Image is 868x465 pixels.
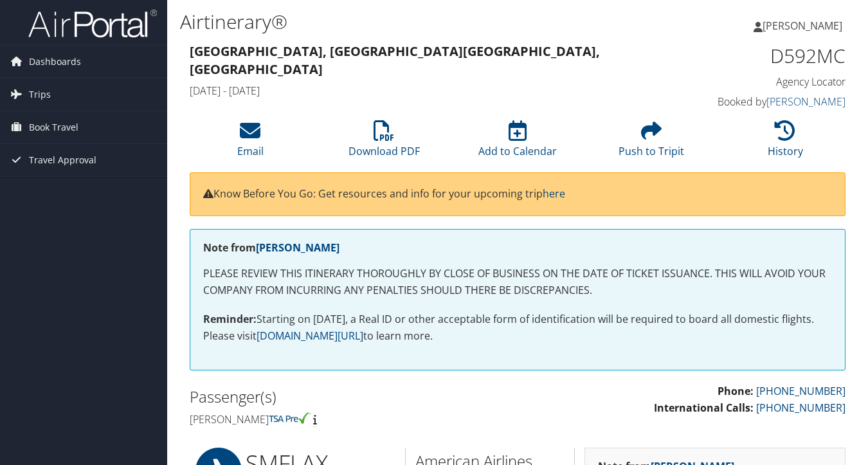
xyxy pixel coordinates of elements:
[29,78,51,111] span: Trips
[696,75,846,89] h4: Agency Locator
[269,412,311,424] img: tsa-precheck.png
[190,42,600,78] strong: [GEOGRAPHIC_DATA], [GEOGRAPHIC_DATA] [GEOGRAPHIC_DATA], [GEOGRAPHIC_DATA]
[754,6,855,45] a: [PERSON_NAME]
[696,95,846,109] h4: Booked by
[348,127,420,158] a: Download PDF
[766,95,845,109] a: [PERSON_NAME]
[763,19,842,33] span: [PERSON_NAME]
[654,401,754,415] strong: International Calls:
[543,187,565,201] a: here
[619,127,684,158] a: Push to Tripit
[203,186,832,203] p: Know Before You Go: Get resources and info for your upcoming trip
[478,127,557,158] a: Add to Calendar
[756,401,845,415] a: [PHONE_NUMBER]
[190,386,508,408] h2: Passenger(s)
[203,311,832,344] p: Starting on [DATE], a Real ID or other acceptable form of identification will be required to boar...
[768,127,803,158] a: History
[29,111,78,143] span: Book Travel
[696,42,846,69] h1: D592MC
[190,84,677,98] h4: [DATE] - [DATE]
[28,8,157,39] img: airportal-logo.png
[257,329,363,343] a: [DOMAIN_NAME][URL]
[718,384,754,398] strong: Phone:
[29,46,81,78] span: Dashboards
[203,312,257,326] strong: Reminder:
[29,144,96,176] span: Travel Approval
[756,384,845,398] a: [PHONE_NUMBER]
[256,241,339,255] a: [PERSON_NAME]
[180,8,630,35] h1: Airtinerary®
[203,266,832,298] p: PLEASE REVIEW THIS ITINERARY THOROUGHLY BY CLOSE OF BUSINESS ON THE DATE OF TICKET ISSUANCE. THIS...
[203,241,339,255] strong: Note from
[237,127,264,158] a: Email
[190,412,508,426] h4: [PERSON_NAME]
